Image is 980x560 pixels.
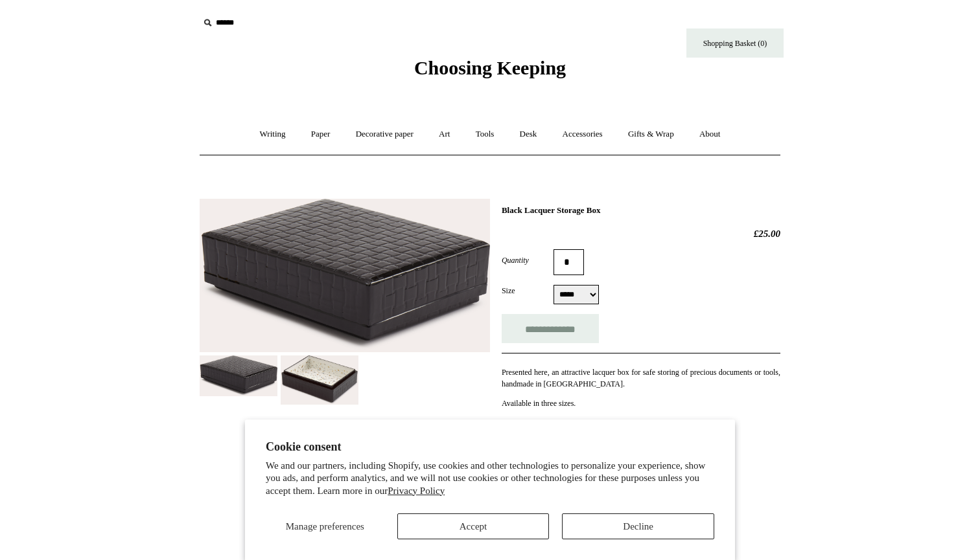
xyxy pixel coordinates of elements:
[502,285,554,297] label: Size
[502,205,780,216] h1: Black Lacquer Storage Box
[502,418,554,427] strong: Technical Spec:
[266,513,384,539] button: Manage preferences
[502,366,780,390] p: Presented here, an attractive lacquer box for safe storing of precious documents or tools, handma...
[266,460,714,498] p: We and our partners, including Shopify, use cookies and other technologies to personalize your ex...
[200,355,277,396] img: Black Lacquer Storage Box
[414,67,566,76] a: Choosing Keeping
[688,117,732,151] a: About
[616,117,686,151] a: Gifts & Wrap
[427,117,461,151] a: Art
[508,117,549,151] a: Desk
[464,117,506,151] a: Tools
[281,355,358,405] img: Black Lacquer Storage Box
[551,117,614,151] a: Accessories
[248,117,297,151] a: Writing
[397,513,550,539] button: Accept
[686,28,784,58] a: Shopping Basket (0)
[502,398,780,409] p: Available in three sizes.
[299,117,342,151] a: Paper
[414,57,566,78] span: Choosing Keeping
[200,199,490,352] img: Black Lacquer Storage Box
[502,254,554,266] label: Quantity
[286,521,364,532] span: Manage preferences
[344,117,425,151] a: Decorative paper
[562,513,714,539] button: Decline
[266,440,714,454] h2: Cookie consent
[388,486,445,496] a: Privacy Policy
[502,228,780,240] h2: £25.00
